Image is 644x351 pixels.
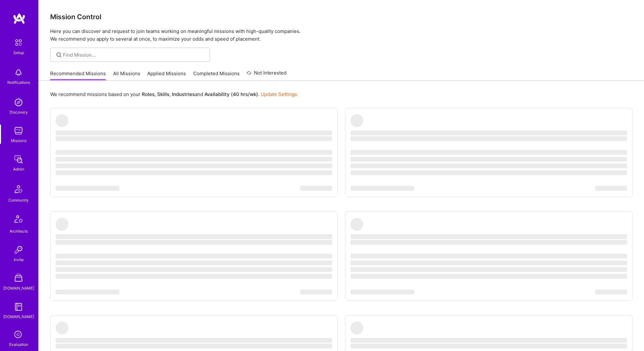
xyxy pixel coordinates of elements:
[157,91,169,97] b: Skills
[55,51,63,59] i: icon SearchGrey
[12,300,25,313] img: guide book
[12,96,25,109] img: discovery
[142,91,155,97] b: Roles
[63,52,205,58] input: Find Mission...
[13,166,24,172] div: Admin
[113,70,140,81] a: All Missions
[11,181,26,197] img: Community
[50,91,297,98] p: We recommend missions based on your , , and .
[14,256,24,263] div: Invite
[9,341,28,348] div: Evaluation
[204,91,258,97] b: Availability (40 hrs/wk)
[172,91,195,97] b: Industries
[12,153,25,166] img: admin teamwork
[12,272,25,285] img: A Store
[193,70,240,81] a: Completed Missions
[50,70,106,81] a: Recommended Missions
[12,243,25,256] img: Invite
[12,329,25,341] i: icon SelectionTeam
[261,91,297,97] a: Update Settings
[11,212,26,228] img: Architects
[12,124,25,137] img: teamwork
[3,313,34,320] div: [DOMAIN_NAME]
[247,69,287,81] a: Not Interested
[8,197,29,203] div: Community
[13,49,24,56] div: Setup
[13,13,26,24] img: logo
[11,137,27,144] div: Missions
[10,109,28,116] div: Discovery
[12,66,25,79] img: bell
[50,13,632,21] h3: Mission Control
[12,36,25,49] img: setup
[3,285,34,291] div: [DOMAIN_NAME]
[7,79,30,86] div: Notifications
[147,70,186,81] a: Applied Missions
[50,28,632,43] p: Here you can discover and request to join teams working on meaningful missions with high-quality ...
[10,228,28,235] div: Architects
